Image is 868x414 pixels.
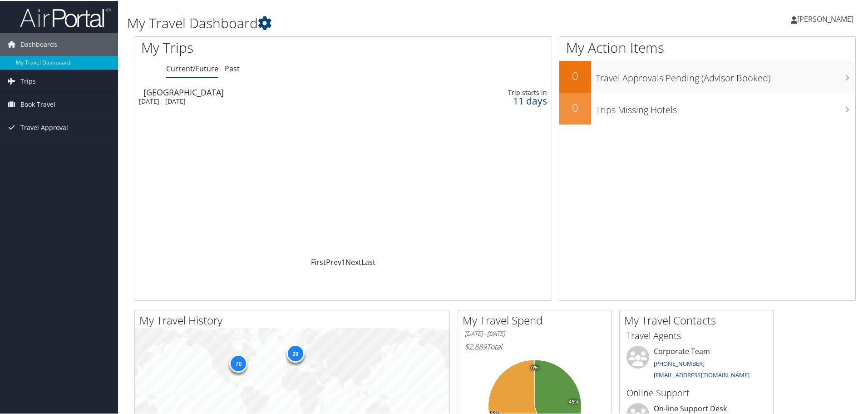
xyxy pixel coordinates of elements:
[569,399,579,404] tspan: 45%
[626,329,766,341] h3: Travel Agents
[20,92,55,115] span: Book Travel
[559,60,855,92] a: 0Travel Approvals Pending (Advisor Booked)
[622,345,771,382] li: Corporate Team
[559,99,591,115] h2: 0
[286,344,304,362] div: 29
[463,312,612,327] h2: My Travel Spend
[225,63,240,73] a: Past
[624,312,773,327] h2: My Travel Contacts
[229,353,247,371] div: 70
[139,96,399,105] div: [DATE] - [DATE]
[20,69,36,92] span: Trips
[596,66,855,84] h3: Travel Approvals Pending (Advisor Booked)
[20,32,57,55] span: Dashboards
[465,329,605,337] h6: [DATE] - [DATE]
[654,370,750,378] a: [EMAIL_ADDRESS][DOMAIN_NAME]
[559,67,591,83] h2: 0
[311,256,326,266] a: First
[361,256,375,266] a: Last
[559,92,855,124] a: 0Trips Missing Hotels
[127,13,617,32] h1: My Travel Dashboard
[341,256,345,266] a: 1
[20,6,111,27] img: airportal-logo.png
[531,364,538,370] tspan: 0%
[143,87,404,95] div: [GEOGRAPHIC_DATA]
[455,96,547,104] div: 11 days
[166,63,218,73] a: Current/Future
[596,98,855,115] h3: Trips Missing Hotels
[139,312,449,327] h2: My Travel History
[797,13,853,23] span: [PERSON_NAME]
[465,341,605,351] h6: Total
[559,37,855,56] h1: My Action Items
[141,37,371,56] h1: My Trips
[791,5,863,32] a: [PERSON_NAME]
[345,256,361,266] a: Next
[326,256,341,266] a: Prev
[626,386,766,399] h3: Online Support
[20,115,68,138] span: Travel Approval
[654,359,705,367] a: [PHONE_NUMBER]
[455,88,547,96] div: Trip starts in
[465,341,487,351] span: $2,889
